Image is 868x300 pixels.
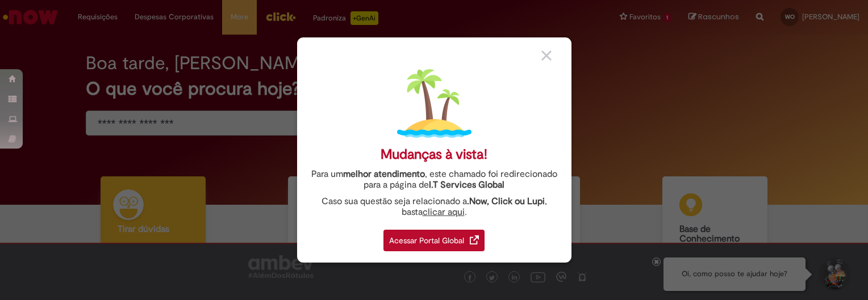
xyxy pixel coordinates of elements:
a: Acessar Portal Global [383,223,485,251]
img: close_button_grey.png [541,50,552,61]
img: redirect_link.png [470,235,479,244]
div: Acessar Portal Global [383,230,485,251]
div: Mudanças à vista! [381,146,487,163]
div: Para um , este chamado foi redirecionado para a página de [306,169,563,191]
a: clicar aqui [423,200,465,218]
strong: .Now, Click ou Lupi [467,196,545,207]
strong: melhor atendimento [343,168,425,180]
div: Caso sua questão seja relacionado a , basta . [306,196,563,218]
img: island.png [397,66,471,141]
a: I.T Services Global [429,173,504,191]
